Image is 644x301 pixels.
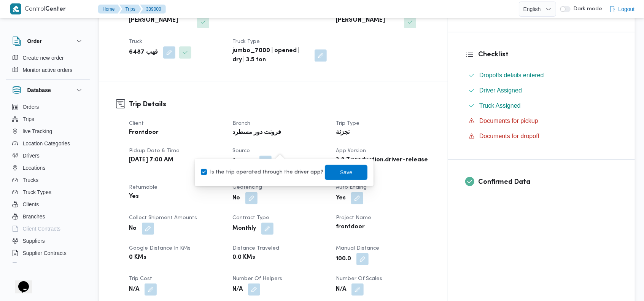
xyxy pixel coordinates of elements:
[9,259,87,271] button: Devices
[479,87,522,94] span: Driver Assigned
[232,157,254,166] b: System
[479,102,521,109] span: Truck Assigned
[23,53,64,62] span: Create new order
[9,101,87,113] button: Orders
[6,101,90,266] div: Database
[336,156,429,174] b: 3.8.7.production.driver-release (167)
[466,69,618,81] button: Dropoffs details entered
[129,224,137,233] b: No
[479,72,544,78] span: Dropoffs details entered
[140,5,166,14] button: 339000
[606,2,638,17] button: Logout
[571,6,603,12] span: Dark mode
[12,37,84,46] button: Order
[23,224,61,233] span: Client Contracts
[336,223,365,232] b: frontdoor
[336,255,351,264] b: 100.0
[9,247,87,259] button: Supplier Contracts
[9,64,87,76] button: Monitor active orders
[23,115,35,124] span: Trips
[9,52,87,64] button: Create new order
[336,215,371,220] span: Project Name
[336,128,350,137] b: تجزئة
[129,185,157,190] span: Returnable
[23,212,45,221] span: Branches
[9,150,87,162] button: Drivers
[129,215,197,220] span: Collect Shipment Amounts
[232,46,309,65] b: jumbo_7000 | opened | dry | 3.5 ton
[9,113,87,125] button: Trips
[129,121,144,126] span: Client
[232,224,256,233] b: Monthly
[46,6,66,12] b: Center
[479,71,544,80] span: Dropoffs details entered
[201,168,323,177] label: Is the trip operated through the driver app?
[9,186,87,198] button: Truck Types
[10,3,21,14] img: X8yXhbKr1z7QwAAAABJRU5ErkJggg==
[23,65,73,75] span: Monitor active orders
[336,148,366,153] span: App Version
[129,128,159,137] b: Frontdoor
[129,276,152,281] span: Trip Cost
[232,246,279,251] span: Distance Traveled
[23,236,45,245] span: Suppliers
[232,121,250,126] span: Branch
[23,127,52,136] span: live Tracking
[129,246,191,251] span: Google distance in KMs
[336,285,346,294] b: N/A
[129,99,431,110] h3: Trip Details
[9,223,87,235] button: Client Contracts
[479,118,538,124] span: Documents for pickup
[129,156,173,165] b: [DATE] 7:00 AM
[23,102,39,111] span: Orders
[27,86,51,95] h3: Database
[9,162,87,174] button: Locations
[336,276,382,281] span: Number of Scales
[9,125,87,137] button: live Tracking
[479,86,522,95] span: Driver Assigned
[129,48,158,57] b: قهب 6487
[478,49,618,60] h3: Checklist
[232,148,250,153] span: Source
[9,137,87,150] button: Location Categories
[12,86,84,95] button: Database
[8,271,32,293] iframe: chat widget
[23,261,42,270] span: Devices
[23,188,51,197] span: Truck Types
[98,5,121,14] button: Home
[478,177,618,187] h3: Confirmed Data
[9,235,87,247] button: Suppliers
[232,215,269,220] span: Contract Type
[232,285,243,294] b: N/A
[232,253,255,262] b: 0.0 KMs
[479,132,539,141] span: Documents for dropoff
[23,151,40,160] span: Drivers
[23,163,46,172] span: Locations
[9,210,87,223] button: Branches
[27,37,42,46] h3: Order
[232,194,240,203] b: No
[9,174,87,186] button: Trucks
[325,165,367,180] button: Save
[466,115,618,127] button: Documents for pickup
[340,168,352,177] span: Save
[466,130,618,142] button: Documents for dropoff
[6,52,90,79] div: Order
[23,248,67,258] span: Supplier Contracts
[466,100,618,112] button: Truck Assigned
[479,116,538,126] span: Documents for pickup
[23,175,38,185] span: Trucks
[479,133,539,139] span: Documents for dropoff
[129,192,139,201] b: Yes
[336,194,346,203] b: Yes
[119,5,142,14] button: Trips
[129,39,142,44] span: Truck
[466,84,618,97] button: Driver Assigned
[232,185,262,190] span: Geofencing
[129,148,180,153] span: Pickup date & time
[23,139,70,148] span: Location Categories
[619,5,635,14] span: Logout
[336,185,367,190] span: Auto Ending
[479,101,521,110] span: Truck Assigned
